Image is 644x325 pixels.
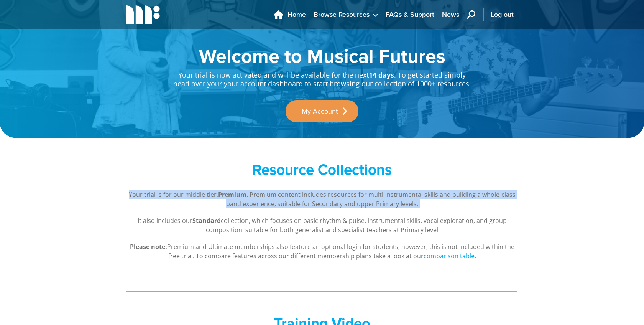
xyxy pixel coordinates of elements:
span: FAQs & Support [386,10,434,20]
span: Log out [491,10,514,20]
p: Your trial is for our middle tier, . Premium content includes resources for multi-instrumental sk... [127,190,517,208]
strong: Standard [192,216,221,225]
h1: Welcome to Musical Futures [172,46,472,65]
span: Browse Resources [314,10,370,20]
span: Home [287,10,306,20]
a: comparison table [424,252,475,261]
h2: Resource Collections [172,161,472,178]
span: News [442,10,459,20]
a: My Account [286,100,358,122]
p: Your trial is now activated and will be available for the next . To get started simply head over ... [172,65,472,89]
strong: 14 days [369,70,394,79]
p: Premium and Ultimate memberships also feature an optional login for students, however, this is no... [127,242,517,261]
strong: Please note: [130,243,167,251]
strong: Premium [218,190,246,199]
p: It also includes our collection, which focuses on basic rhythm & pulse, instrumental skills, voca... [127,216,517,234]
